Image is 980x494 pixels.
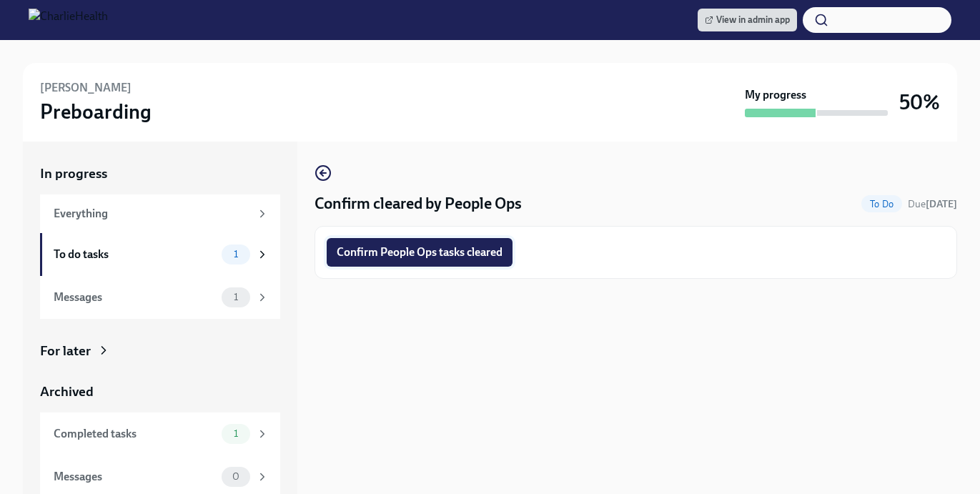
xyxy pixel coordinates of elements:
strong: My progress [745,87,806,103]
a: Messages1 [40,276,280,319]
span: 1 [225,249,247,260]
a: Completed tasks1 [40,413,280,455]
a: To do tasks1 [40,233,280,276]
span: To Do [861,199,902,209]
h3: Preboarding [40,99,152,124]
h3: 50% [899,89,940,115]
a: For later [40,342,280,360]
span: Confirm People Ops tasks cleared [337,245,503,260]
span: 1 [225,428,247,439]
span: August 17th, 2025 09:00 [908,197,957,211]
span: 1 [225,292,247,302]
span: View in admin app [705,13,790,27]
span: Due [908,198,957,210]
a: In progress [40,164,280,183]
a: View in admin app [698,9,797,31]
div: Everything [54,206,250,222]
div: For later [40,342,91,360]
h6: [PERSON_NAME] [40,80,132,96]
a: Everything [40,194,280,233]
span: 0 [224,471,248,482]
button: Confirm People Ops tasks cleared [327,238,513,267]
div: Messages [54,469,216,485]
h4: Confirm cleared by People Ops [315,193,522,214]
img: CharlieHealth [29,9,108,31]
div: Messages [54,290,216,305]
div: Completed tasks [54,426,216,442]
strong: [DATE] [926,198,957,210]
div: To do tasks [54,247,216,262]
a: Archived [40,382,280,401]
